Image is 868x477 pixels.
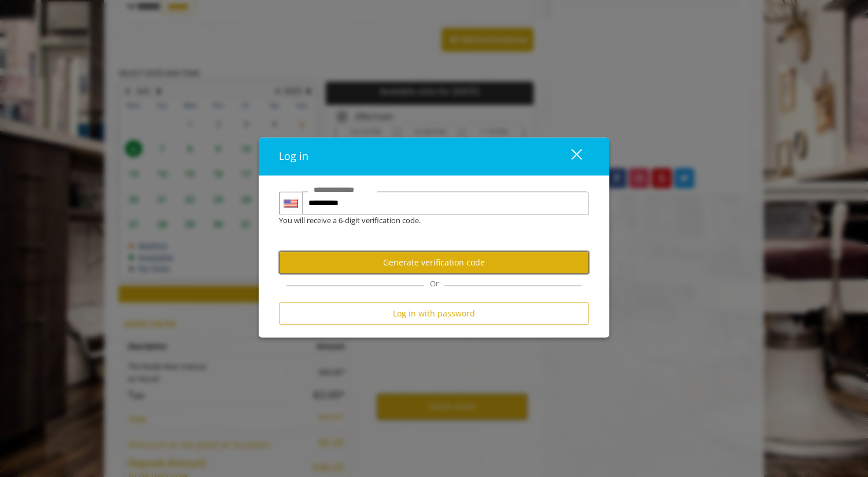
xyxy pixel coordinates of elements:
[558,148,581,165] div: close dialog
[270,215,580,227] div: You will receive a 6-digit verification code.
[550,144,589,168] button: close dialog
[279,150,308,163] span: Log in
[279,192,302,215] div: Country
[279,251,589,274] button: Generate verification code
[424,279,444,289] span: Or
[279,303,589,325] button: Log in with password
